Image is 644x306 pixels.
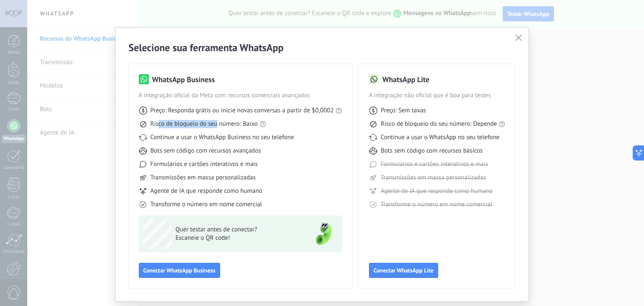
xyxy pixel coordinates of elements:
[139,91,342,100] span: A integração oficial da Meta com recursos comerciais avançados
[151,133,294,142] span: Continue a usar o WhatsApp Business no seu telefone
[381,147,483,155] span: Bots sem código com recursos básicos
[381,133,499,142] span: Continue a usar o WhatsApp no seu telefone
[151,106,334,115] span: Preço: Responda grátis ou inicie novas conversas a partir de $0,0002
[381,174,486,182] span: Transmissões em massa personalizadas
[129,41,516,54] h2: Selecione sua ferramenta WhatsApp
[151,147,261,155] span: Bots sem código com recursos avançados
[151,200,262,209] span: Transforme o número em nome comercial
[381,200,492,209] span: Transforme o número em nome comercial
[152,74,215,85] h3: WhatsApp Business
[381,160,488,169] span: Formulários e cartões interativos e mais
[151,160,258,169] span: Formulários e cartões interativos e mais
[381,120,497,128] span: Risco de bloqueio do seu número: Depende
[381,187,493,195] span: Agente de IA que responde como humano
[151,174,256,182] span: Transmissões em massa personalizadas
[369,91,506,100] span: A integração não oficial que é boa para testes
[139,263,220,278] button: Conectar WhatsApp Business
[374,267,434,273] span: Conectar WhatsApp Lite
[151,120,258,128] span: Risco de bloqueio do seu número: Baixo
[176,226,298,234] span: Quer testar antes de conectar?
[151,187,262,195] span: Agente de IA que responde como humano
[176,234,298,242] span: Escaneie o QR code!
[309,219,339,249] img: green-phone.png
[382,74,429,85] h3: WhatsApp Lite
[381,106,426,115] span: Preço: Sem taxas
[369,263,438,278] button: Conectar WhatsApp Lite
[143,267,216,273] span: Conectar WhatsApp Business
